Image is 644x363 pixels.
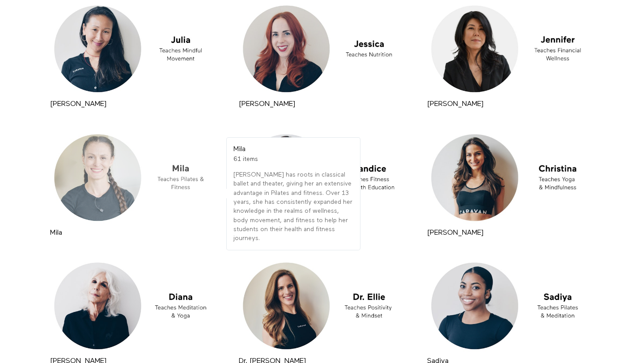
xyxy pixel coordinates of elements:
span: 61 items [233,156,258,162]
strong: Jennifer [427,101,483,108]
a: Jessica [237,1,408,97]
a: [PERSON_NAME] [239,101,295,107]
a: Candice [237,130,408,226]
a: [PERSON_NAME] [427,101,483,107]
a: Jennifer [425,1,596,97]
strong: Mila [50,229,62,236]
strong: Christina [427,229,483,236]
a: Christina [425,130,596,226]
a: Dr. Ellie [237,258,408,354]
strong: Julia [50,101,106,108]
p: [PERSON_NAME] has roots in classical ballet and theater, giving her an extensive advantage in Pil... [233,170,353,243]
a: Sadiya [425,258,596,354]
a: Diana [48,258,219,354]
strong: Mila [233,146,246,153]
a: Julia [48,1,219,97]
a: Mila [48,130,219,226]
a: [PERSON_NAME] [427,229,483,236]
a: [PERSON_NAME] [50,101,106,107]
strong: Jessica [239,101,295,108]
a: Mila [50,229,62,236]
